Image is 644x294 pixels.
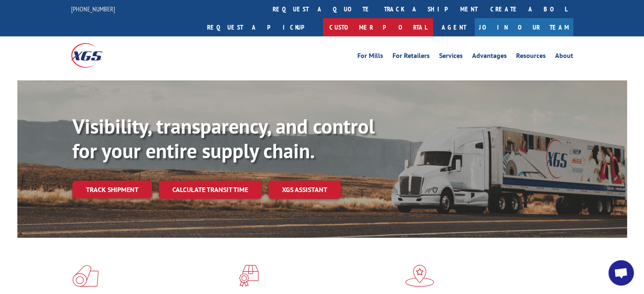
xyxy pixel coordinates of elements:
[516,52,546,62] a: Resources
[357,52,383,62] a: For Mills
[239,265,259,287] img: xgs-icon-focused-on-flooring-red
[475,18,573,36] a: Join Our Team
[201,18,323,36] a: Request a pickup
[433,18,475,36] a: Agent
[268,181,341,199] a: XGS ASSISTANT
[608,260,634,286] a: Open chat
[72,265,99,287] img: xgs-icon-total-supply-chain-intelligence-red
[472,52,507,62] a: Advantages
[159,181,262,199] a: Calculate transit time
[392,52,430,62] a: For Retailers
[439,52,463,62] a: Services
[405,265,434,287] img: xgs-icon-flagship-distribution-model-red
[323,18,433,36] a: Customer Portal
[72,181,152,198] a: Track shipment
[71,5,115,13] a: [PHONE_NUMBER]
[555,52,573,62] a: About
[72,113,375,164] b: Visibility, transparency, and control for your entire supply chain.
